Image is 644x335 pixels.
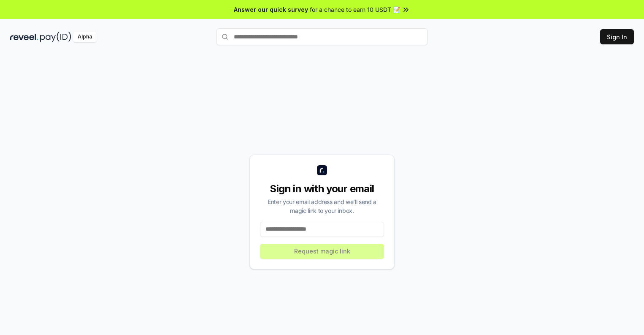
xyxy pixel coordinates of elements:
[260,197,384,215] div: Enter your email address and we’ll send a magic link to your inbox.
[600,29,634,44] button: Sign In
[40,32,71,42] img: pay_id
[10,32,38,42] img: reveel_dark
[260,182,384,196] div: Sign in with your email
[73,32,97,42] div: Alpha
[310,5,400,14] span: for a chance to earn 10 USDT 📝
[317,165,327,175] img: logo_small
[234,5,308,14] span: Answer our quick survey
